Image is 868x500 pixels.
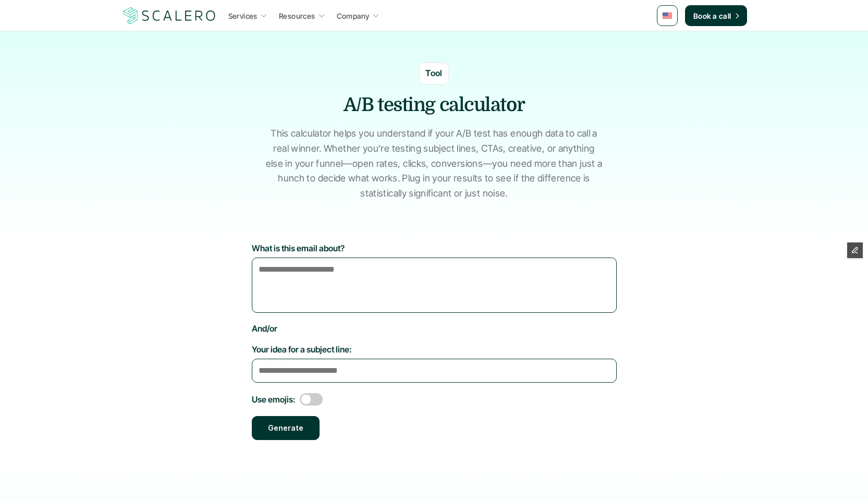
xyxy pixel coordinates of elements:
label: What is this email about? [252,243,617,253]
p: Tool [425,67,443,80]
button: Edit Framer Content [847,242,863,258]
img: Scalero company logotype [121,6,217,26]
label: Your idea for a subject line: [252,344,617,355]
h3: A/B testing calculator [278,92,591,118]
a: Book a call [685,5,747,26]
a: Scalero company logotype [121,6,217,25]
label: And/or [252,323,617,334]
p: Resources [279,10,315,21]
p: Book a call [693,10,731,21]
button: Generate [252,416,320,440]
p: Services [228,10,258,21]
label: Use emojis: [252,394,296,405]
p: Company [337,10,370,21]
p: This calculator helps you understand if your A/B test has enough data to call a real winner. Whet... [265,126,604,201]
